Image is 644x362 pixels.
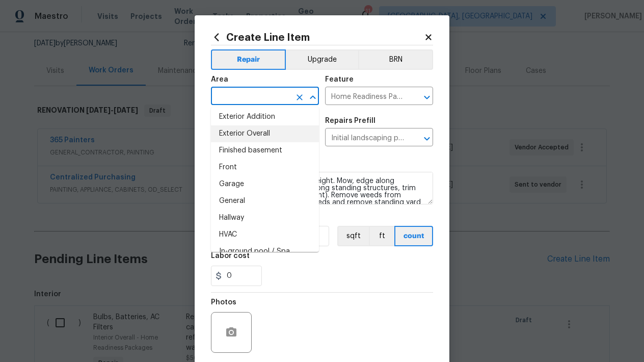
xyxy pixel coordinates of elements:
h5: Area [211,76,228,83]
li: In-ground pool / Spa [211,243,319,260]
li: Front [211,159,319,176]
li: Finished basement [211,142,319,159]
li: HVAC [211,226,319,243]
li: Exterior Addition [211,109,319,125]
h5: Photos [211,299,236,306]
li: Garage [211,176,319,193]
button: sqft [337,226,369,246]
button: ft [369,226,394,246]
li: Exterior Overall [211,125,319,142]
button: count [394,226,433,246]
h5: Repairs Prefill [325,117,375,124]
button: Open [420,90,434,105]
li: General [211,193,319,210]
button: Close [306,90,320,105]
li: Hallway [211,210,319,226]
h5: Labor cost [211,252,250,260]
textarea: Mowing of grass up to 6" in height. Mow, edge along driveways & sidewalks, trim along standing st... [211,172,433,204]
h2: Create Line Item [211,32,424,43]
button: Clear [292,90,307,105]
button: Open [420,132,434,146]
h5: Feature [325,76,354,83]
button: Upgrade [286,49,359,70]
button: BRN [358,49,433,70]
button: Repair [211,49,286,70]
